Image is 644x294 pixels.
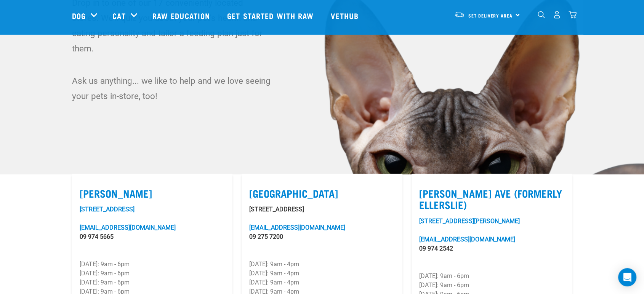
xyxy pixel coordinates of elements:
a: Dog [72,10,86,21]
p: [DATE]: 9am - 4pm [249,269,394,278]
img: user.png [553,11,561,19]
a: Cat [112,10,125,21]
a: 09 275 7200 [249,233,283,240]
a: Get started with Raw [219,0,323,31]
span: Set Delivery Area [468,14,513,17]
a: 09 974 5665 [80,233,114,240]
p: [STREET_ADDRESS] [249,205,394,214]
p: [DATE]: 9am - 4pm [249,260,394,269]
a: [STREET_ADDRESS] [80,206,135,213]
a: [EMAIL_ADDRESS][DOMAIN_NAME] [80,224,176,231]
img: home-icon-1@2x.png [538,11,545,18]
p: Ask us anything... we like to help and we love seeing your pets in-store, too! [72,73,272,104]
p: [DATE]: 9am - 6pm [80,269,225,278]
img: van-moving.png [454,11,465,18]
div: Open Intercom Messenger [618,268,636,286]
img: home-icon@2x.png [569,11,577,19]
label: [PERSON_NAME] [80,187,225,199]
p: [DATE]: 9am - 4pm [249,278,394,287]
a: [EMAIL_ADDRESS][DOMAIN_NAME] [419,236,515,243]
a: Vethub [323,0,368,31]
a: [STREET_ADDRESS][PERSON_NAME] [419,217,520,225]
label: [PERSON_NAME] Ave (Formerly Ellerslie) [419,187,564,211]
a: [EMAIL_ADDRESS][DOMAIN_NAME] [249,224,345,231]
p: [DATE]: 9am - 6pm [419,272,564,281]
p: [DATE]: 9am - 6pm [80,278,225,287]
a: Raw Education [145,0,219,31]
a: 09 974 2542 [419,245,453,252]
label: [GEOGRAPHIC_DATA] [249,187,394,199]
p: [DATE]: 9am - 6pm [80,260,225,269]
p: [DATE]: 9am - 6pm [419,281,564,290]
